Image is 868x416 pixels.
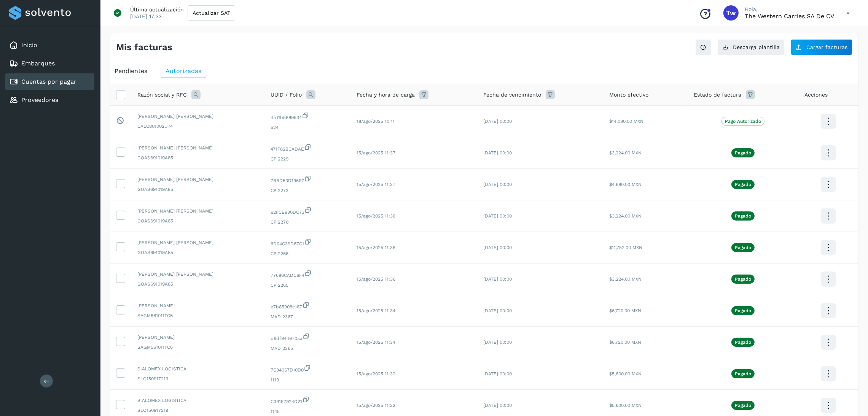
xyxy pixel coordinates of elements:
[735,150,751,156] p: Pagado
[745,13,834,20] p: The western carries SA de CV
[271,124,344,131] span: 524
[21,78,76,85] a: Cuentas por pagar
[137,281,258,287] span: GOAS691019A85
[137,344,258,351] span: SAGM561011TC6
[271,91,302,99] span: UUID / Folio
[483,91,541,99] span: Fecha de vencimiento
[193,10,230,16] span: Actualizar SAT
[357,119,395,124] span: 18/ago/2025 10:11
[745,6,834,13] p: Hola,
[791,39,852,55] button: Cargar facturas
[137,407,258,414] span: SLO150917219
[271,408,344,415] span: 1145
[137,302,258,309] span: [PERSON_NAME]
[271,396,344,405] span: C391F7924D21
[115,67,147,75] span: Pendientes
[130,6,184,13] p: Última actualización
[357,340,395,345] span: 15/ago/2025 11:34
[483,403,512,408] span: [DATE] 00:00
[609,340,641,345] span: $6,720.00 MXN
[271,345,344,352] span: MAD 2365
[483,308,512,313] span: [DATE] 00:00
[717,39,785,55] button: Descarga plantilla
[137,113,258,120] span: [PERSON_NAME] [PERSON_NAME]
[5,92,94,108] div: Proveedores
[483,276,512,282] span: [DATE] 00:00
[5,73,94,90] div: Cuentas por pagar
[271,250,344,257] span: CP 2266
[271,175,344,184] span: 7BBD53D19697
[271,270,344,279] span: 77686CADC6F4
[21,60,55,67] a: Embarques
[735,308,751,313] p: Pagado
[357,245,395,250] span: 15/ago/2025 11:36
[735,371,751,376] p: Pagado
[137,365,258,372] span: SIALOMEX LOGISTICA
[735,182,751,187] p: Pagado
[357,403,395,408] span: 15/ago/2025 11:32
[357,91,415,99] span: Fecha y hora de carga
[609,91,648,99] span: Monto efectivo
[357,150,395,156] span: 15/ago/2025 11:37
[21,41,37,49] a: Inicio
[137,144,258,151] span: [PERSON_NAME] [PERSON_NAME]
[271,156,344,162] span: CP 2229
[5,55,94,72] div: Embarques
[735,213,751,219] p: Pagado
[271,112,344,121] span: 4fd1b5889534
[357,182,395,187] span: 15/ago/2025 11:37
[137,312,258,319] span: SAGM561011TC6
[609,213,642,219] span: $3,224.00 MXN
[357,308,395,313] span: 15/ago/2025 11:34
[483,213,512,219] span: [DATE] 00:00
[271,282,344,289] span: CP 2265
[137,239,258,246] span: [PERSON_NAME] [PERSON_NAME]
[483,371,512,376] span: [DATE] 00:00
[271,219,344,225] span: CP 2270
[804,91,828,99] span: Acciones
[357,371,395,376] span: 15/ago/2025 11:32
[271,333,344,342] span: b6df944970aa
[609,119,643,124] span: $14,080.00 MXN
[483,150,512,156] span: [DATE] 00:00
[166,67,201,75] span: Autorizadas
[188,5,235,21] button: Actualizar SAT
[735,276,751,282] p: Pagado
[137,176,258,183] span: [PERSON_NAME] [PERSON_NAME]
[21,96,58,103] a: Proveedores
[735,245,751,250] p: Pagado
[483,119,512,124] span: [DATE] 00:00
[271,313,344,320] span: MAD 2367
[694,91,741,99] span: Estado de factura
[609,308,641,313] span: $6,720.00 MXN
[609,371,642,376] span: $5,600.00 MXN
[137,397,258,404] span: SIALOMEX LOGISTICA
[5,37,94,54] div: Inicio
[137,375,258,382] span: SLO150917219
[137,334,258,341] span: [PERSON_NAME]
[137,218,258,224] span: GOAS691019A85
[609,276,642,282] span: $3,224.00 MXN
[137,208,258,214] span: [PERSON_NAME] [PERSON_NAME]
[725,119,761,124] p: Pago Autorizado
[609,182,642,187] span: $4,680.00 MXN
[137,249,258,256] span: GOAS691019A85
[271,364,344,373] span: 7C34067D10D0
[271,143,344,152] span: 471F82BCADAE
[137,91,187,99] span: Razón social y RFC
[483,245,512,250] span: [DATE] 00:00
[137,271,258,278] span: [PERSON_NAME] [PERSON_NAME]
[137,123,258,130] span: CALC801002U74
[735,403,751,408] p: Pagado
[806,44,847,50] span: Cargar facturas
[271,376,344,383] span: 1119
[609,403,642,408] span: $5,600.00 MXN
[735,340,751,345] p: Pagado
[271,206,344,216] span: 62FCE930DC73
[271,187,344,194] span: CP 2273
[483,182,512,187] span: [DATE] 00:00
[357,213,395,219] span: 15/ago/2025 11:36
[733,44,780,50] span: Descarga plantilla
[271,238,344,247] span: 6D04C39D87C1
